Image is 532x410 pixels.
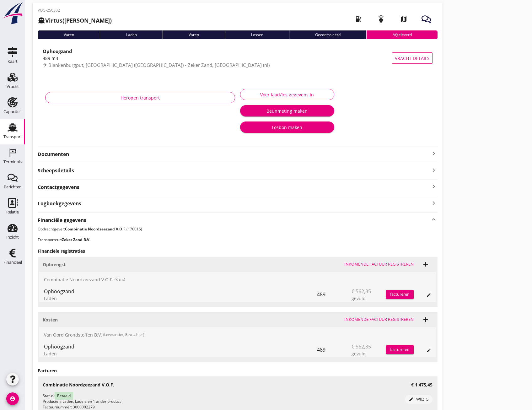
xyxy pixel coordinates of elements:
button: Heropen transport [45,92,235,103]
span: Blankenburgput, [GEOGRAPHIC_DATA] ([GEOGRAPHIC_DATA]) - Zeker Zand, [GEOGRAPHIC_DATA] (nl) [48,62,270,68]
i: keyboard_arrow_right [430,150,438,157]
h2: ([PERSON_NAME]) [38,16,112,25]
button: Losbon maken [240,121,334,133]
div: Gecontroleerd [289,30,366,39]
h3: Financiële registraties [38,248,438,254]
div: Transport [3,135,22,139]
strong: Documenten [38,151,430,158]
i: edit [409,397,414,402]
i: map [395,10,412,28]
div: Losbon maken [245,124,329,131]
i: add [422,261,429,268]
div: Relatie [6,210,19,214]
strong: Virtus [45,17,62,24]
div: factureren [386,347,414,353]
p: VOG-250302 [38,8,112,13]
button: Voer laad/los gegevens in [240,89,334,100]
div: factureren [386,291,414,298]
div: Laden [44,295,317,302]
p: Transporteur: [38,237,438,243]
div: Laden [100,30,162,39]
span: € 562,35 [352,288,371,295]
span: Betaald [55,392,73,400]
strong: Ophoogzand [43,48,72,54]
button: factureren [386,345,414,354]
div: gevuld [352,350,386,357]
button: wijzig [405,395,433,404]
span: € 562,35 [352,343,371,350]
div: Laden [44,350,317,357]
a: Ophoogzand489 m3Blankenburgput, [GEOGRAPHIC_DATA] ([GEOGRAPHIC_DATA]) - Zeker Zand, [GEOGRAPHIC_D... [38,44,438,72]
h3: Facturen [38,367,438,374]
i: keyboard_arrow_up [430,215,438,224]
h3: Combinatie Noordzeezand V.O.F. [43,381,114,388]
strong: Logboekgegevens [38,200,81,207]
div: Lossen [225,30,289,39]
small: (Klant) [115,277,125,282]
div: 489 [317,342,352,357]
div: Inkomende factuur registreren [344,261,414,267]
i: account_circle [6,392,19,405]
div: Voer laad/los gegevens in [245,91,329,98]
strong: Opbrengst [43,262,66,267]
div: Inkomende factuur registreren [344,316,414,323]
i: keyboard_arrow_right [430,199,438,207]
strong: Kosten [43,317,58,323]
button: Inkomende factuur registreren [342,260,416,269]
i: add [422,316,429,323]
img: logo-small.a267ee39.svg [1,2,24,25]
div: Capaciteit [3,110,22,114]
div: Van Oord Grondstoffen B.V. [39,327,436,342]
i: keyboard_arrow_right [430,166,438,174]
div: 489 m3 [43,55,392,62]
strong: Financiële gegevens [38,217,86,224]
div: Terminals [3,160,22,164]
div: wijzig [407,396,430,402]
h3: € 1.475,45 [411,381,433,388]
div: Vracht [7,84,19,89]
div: Varen [38,30,100,39]
div: Varen [163,30,225,39]
div: Berichten [4,185,22,189]
small: (Leverancier, Bevrachter) [103,332,144,337]
div: gevuld [352,295,386,302]
i: edit [426,348,431,353]
button: Beunmeting maken [240,105,334,116]
div: Inzicht [6,235,19,239]
button: Inkomende factuur registreren [342,315,416,324]
p: Opdrachtgever: (170015) [38,226,438,232]
strong: Zeker Zand B.V. [62,237,90,242]
span: Vracht details [395,55,430,62]
i: edit [426,293,431,298]
i: keyboard_arrow_right [430,182,438,191]
div: Afgeleverd [366,30,437,39]
button: factureren [386,290,414,299]
div: 489 [317,287,352,302]
div: Kaart [8,59,18,63]
div: Heropen transport [51,94,230,101]
div: Ophoogzand [44,288,317,295]
strong: Scheepsdetails [38,167,74,174]
strong: Combinatie Noordzeezand V.O.F. [65,226,126,232]
div: Beunmeting maken [245,108,329,114]
div: Ophoogzand [44,343,317,350]
i: local_gas_station [350,10,367,28]
i: emergency_share [372,10,390,28]
div: Combinatie Noordzeezand V.O.F. [39,272,436,287]
button: Vracht details [392,52,433,64]
strong: Contactgegevens [38,184,79,191]
div: Financieel [3,260,22,264]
